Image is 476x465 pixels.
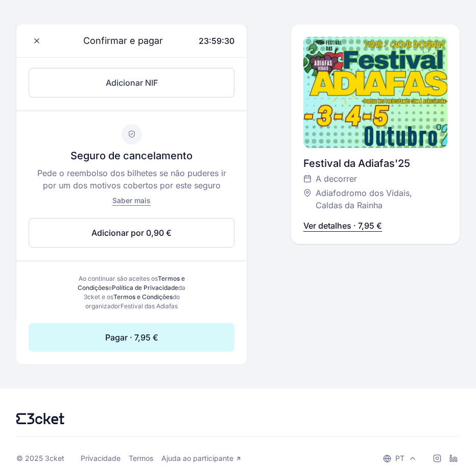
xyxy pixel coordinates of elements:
[70,149,193,163] p: Seguro de cancelamento
[395,453,404,463] p: pt
[112,284,178,291] a: Política de Privacidade
[161,454,233,463] span: Ajuda ao participante
[129,454,153,463] a: Termos
[316,173,357,185] span: A decorrer
[316,187,437,211] span: Adiafodromo dos Vidais, Caldas da Rainha
[161,454,242,463] a: Ajuda ao participante
[81,454,121,463] a: Privacidade
[91,227,172,239] span: Adicionar por 0,90 €
[29,323,234,352] button: Pagar · 7,95 €
[29,68,234,97] button: Adicionar NIF
[112,196,151,205] span: Saber mais
[199,36,234,46] span: 23:59:30
[113,293,173,301] a: Termos e Condições
[34,167,230,191] p: Pede o reembolso dos bilhetes se não puderes ir por um dos motivos cobertos por este seguro
[71,34,163,48] span: Confirmar e pagar
[74,274,189,311] div: Ao continuar são aceites os e da 3cket e os do organizador
[29,218,234,248] button: Adicionar por 0,90 €
[16,454,64,463] div: © 2025 3cket
[121,302,178,310] span: Festival das Adiafas
[303,219,382,232] p: Ver detalhes · 7,95 €
[303,156,447,170] div: Festival da Adiafas'25
[105,331,158,344] span: Pagar · 7,95 €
